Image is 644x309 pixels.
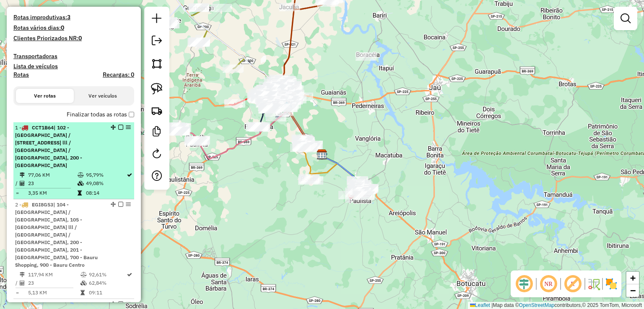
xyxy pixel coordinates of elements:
img: CDD Agudos [317,149,327,160]
i: Rota otimizada [127,272,132,277]
button: Ver veículos [74,89,132,103]
h4: Recargas: 0 [103,71,134,78]
strong: 0 [78,34,82,42]
label: Finalizar todas as rotas [67,110,134,119]
img: Exibir/Ocultar setores [605,277,618,291]
td: 3,35 KM [28,189,77,197]
h4: Clientes Priorizados NR: [13,35,134,42]
td: = [15,288,19,297]
strong: 0 [61,24,64,31]
strong: 3 [67,13,70,21]
img: 617 UDC Light Bauru [281,101,292,112]
i: % de utilização do peso [78,173,84,178]
em: Opções [126,125,131,130]
a: Nova sessão e pesquisa [148,10,165,29]
td: 09:11 [88,288,126,297]
span: | 104 - [GEOGRAPHIC_DATA] / [GEOGRAPHIC_DATA], 105 - [GEOGRAPHIC_DATA] lll / [GEOGRAPHIC_DATA] / ... [15,201,98,268]
span: Exibir rótulo [563,274,583,294]
i: Rota otimizada [127,173,132,178]
span: | [491,302,493,308]
td: 77,06 KM [28,171,77,179]
h4: Rotas vários dias: [13,24,134,31]
td: / [15,179,19,188]
td: 95,79% [86,171,126,179]
a: Exportar sessão [148,32,165,51]
td: 62,84% [88,279,126,287]
div: Atividade não roteirizada - NELSON GUTIERREZ FIL [267,85,288,93]
span: − [630,285,636,296]
em: Alterar sequência das rotas [111,301,116,306]
div: Atividade não roteirizada - MARINA PEREIRA DE OL [211,4,232,12]
td: 92,61% [88,270,126,279]
span: Ocultar deslocamento [514,274,534,294]
span: CCT1B64 [32,124,54,131]
td: 08:14 [86,189,126,197]
div: Atividade não roteirizada - J C FELIPE e CIA LTD [248,123,269,131]
span: 2 - [15,201,98,268]
a: Zoom out [626,284,639,297]
span: Ocultar NR [538,274,558,294]
span: + [630,273,636,283]
em: Opções [126,301,131,306]
td: 23 [28,279,80,287]
td: 49,08% [86,179,126,188]
em: Alterar sequência das rotas [111,125,116,130]
a: Reroteirizar Sessão [148,145,165,164]
input: Finalizar todas as rotas [129,112,134,117]
a: OpenStreetMap [519,302,555,308]
i: % de utilização do peso [80,272,87,277]
i: Tempo total em rota [80,290,85,295]
i: Total de Atividades [20,181,25,186]
a: Leaflet [470,302,490,308]
span: EGI8G53 [32,201,53,208]
img: Criar rota [151,105,163,116]
img: Selecionar atividades - laço [151,83,163,95]
button: Ver rotas [16,89,74,103]
a: Exibir filtros [617,10,634,27]
i: Distância Total [20,173,25,178]
td: 5,13 KM [28,288,80,297]
i: Distância Total [20,272,25,277]
a: Criar modelo [148,123,165,142]
em: Finalizar rota [118,202,123,207]
td: 23 [28,179,77,188]
a: Zoom in [626,272,639,284]
span: EBY9J72 [32,301,53,307]
td: / [15,279,19,287]
div: Atividade não roteirizada - 41.148.758 ELIANE DE FATIMA BUENO [279,3,300,11]
i: Tempo total em rota [78,191,82,196]
em: Finalizar rota [118,301,123,306]
img: Selecionar atividades - polígono [151,58,163,70]
h4: Transportadoras [13,53,134,60]
h4: Rotas improdutivas: [13,14,134,21]
td: = [15,189,19,197]
i: % de utilização da cubagem [80,281,87,286]
em: Alterar sequência das rotas [111,202,116,207]
div: Atividade não roteirizada - DEVITO ALIMENTOS LTD [356,52,377,61]
div: Map data © contributors,© 2025 TomTom, Microsoft [468,302,644,309]
span: 1 - [15,124,82,168]
a: Criar rota [148,101,166,120]
span: | 102 - [GEOGRAPHIC_DATA] / [STREET_ADDRESS] lll / [GEOGRAPHIC_DATA] / [GEOGRAPHIC_DATA], 200 - [... [15,124,82,168]
a: Rotas [13,71,29,78]
em: Opções [126,202,131,207]
div: Atividade não roteirizada - JOELISA PEDROSO CUBA [256,91,277,100]
i: Total de Atividades [20,281,25,286]
td: 117,94 KM [28,270,80,279]
img: Fluxo de ruas [587,277,600,291]
i: % de utilização da cubagem [78,181,84,186]
h4: Lista de veículos [13,63,134,70]
em: Finalizar rota [118,125,123,130]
